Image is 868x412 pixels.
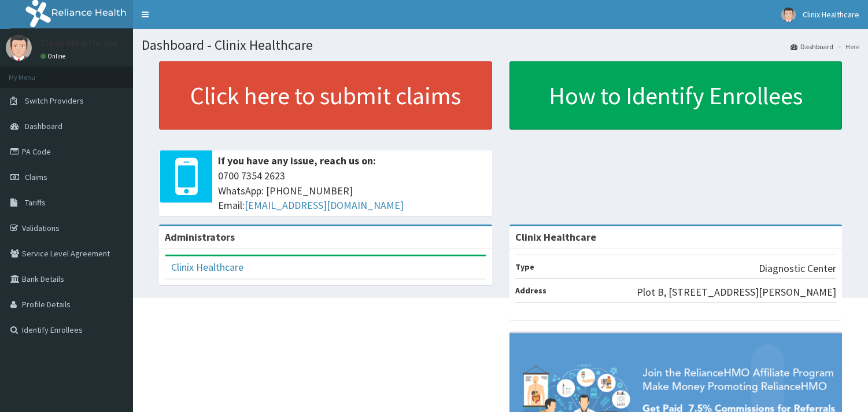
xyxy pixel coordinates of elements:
[25,95,84,106] span: Switch Providers
[803,9,859,20] span: Clinix Healthcare
[6,35,32,61] img: User Image
[40,52,68,60] a: Online
[171,260,243,274] a: Clinix Healthcare
[142,38,859,53] h1: Dashboard - Clinix Healthcare
[159,61,492,130] a: Click here to submit claims
[637,285,836,300] p: Plot B, [STREET_ADDRESS][PERSON_NAME]
[515,230,596,244] strong: Clinix Healthcare
[509,61,843,130] a: How to Identify Enrollees
[218,168,486,213] span: 0700 7354 2623 WhatsApp: [PHONE_NUMBER] Email:
[781,8,796,22] img: User Image
[25,172,47,182] span: Claims
[218,154,376,167] b: If you have any issue, reach us on:
[759,261,836,276] p: Diagnostic Center
[25,121,62,131] span: Dashboard
[791,42,833,51] a: Dashboard
[25,197,46,208] span: Tariffs
[165,230,235,244] b: Administrators
[515,285,546,296] b: Address
[834,42,859,51] li: Here
[245,198,404,212] a: [EMAIL_ADDRESS][DOMAIN_NAME]
[515,262,534,272] b: Type
[40,38,118,48] p: Clinix Healthcare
